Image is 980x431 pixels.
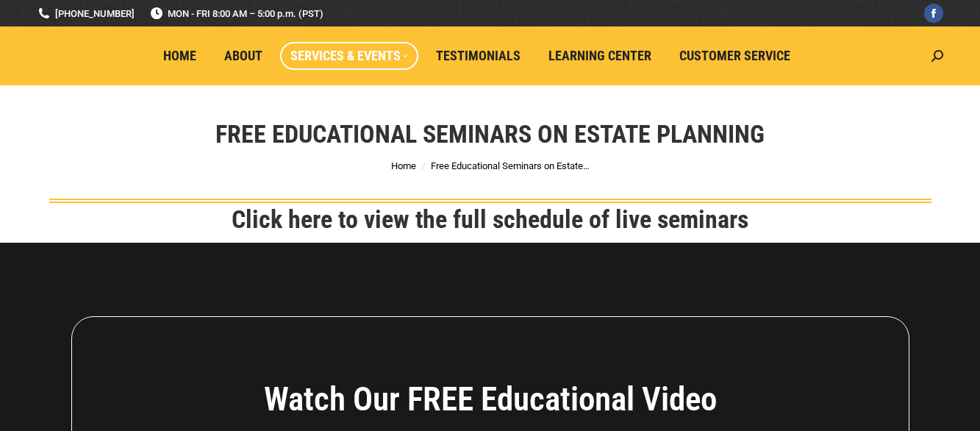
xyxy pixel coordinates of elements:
[538,42,662,70] a: Learning Center
[37,7,135,21] a: [PHONE_NUMBER]
[436,48,521,64] span: Testimonials
[215,118,765,150] h1: Free Educational Seminars on Estate Planning
[182,380,798,419] h4: Watch Our FREE Educational Video
[153,42,207,70] a: Home
[431,160,590,171] span: Free Educational Seminars on Estate…
[924,4,943,23] a: Facebook page opens in new window
[232,204,748,234] a: Click here to view the full schedule of live seminars
[163,48,196,64] span: Home
[290,48,408,64] span: Services & Events
[149,7,323,21] span: MON - FRI 8:00 AM – 5:00 p.m. (PST)
[548,48,651,64] span: Learning Center
[426,42,531,70] a: Testimonials
[224,48,262,64] span: About
[669,42,801,70] a: Customer Service
[679,48,790,64] span: Customer Service
[214,42,273,70] a: About
[391,160,416,171] a: Home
